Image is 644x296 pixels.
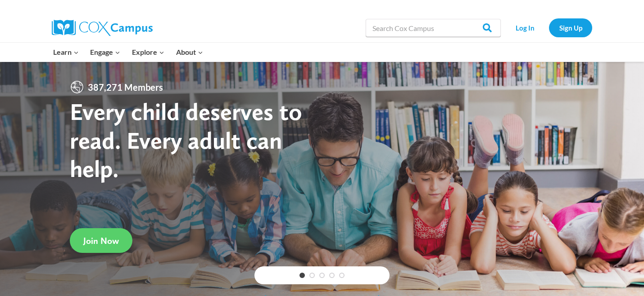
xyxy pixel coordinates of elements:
span: Join Now [83,235,119,246]
a: 4 [329,273,335,278]
a: 5 [339,273,345,278]
strong: Every child deserves to read. Every adult can help. [70,97,302,183]
img: Cox Campus [52,20,153,36]
span: Explore [132,46,164,58]
nav: Secondary Navigation [505,18,592,37]
a: Sign Up [549,18,592,37]
a: 2 [309,273,315,278]
nav: Primary Navigation [47,43,209,62]
a: Join Now [70,228,132,253]
span: Engage [90,46,120,58]
span: Learn [53,46,79,58]
span: About [176,46,203,58]
a: 3 [319,273,325,278]
span: 387,271 Members [84,80,167,94]
a: Log In [505,18,544,37]
a: 1 [299,273,305,278]
input: Search Cox Campus [366,19,501,37]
